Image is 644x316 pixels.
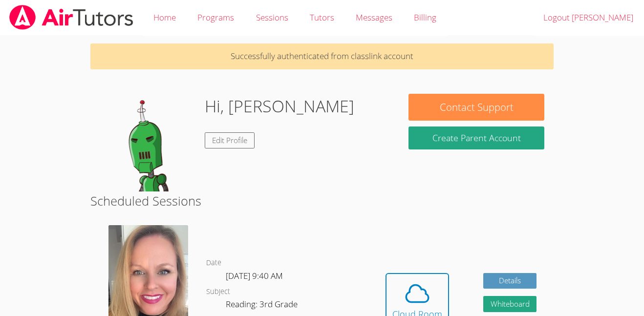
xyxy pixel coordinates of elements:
[408,94,544,121] button: Contact Support
[99,94,197,191] img: default.png
[226,297,300,314] dd: Reading: 3rd Grade
[226,270,283,281] span: [DATE] 9:40 AM
[356,12,392,23] span: Messages
[408,126,544,149] button: Create Parent Account
[483,273,537,289] a: Details
[8,5,134,30] img: airtutors_banner-c4298cdbf04f3fff15de1276eac7730deb9818008684d7c2e4769d2f7ddbe033.png
[205,132,255,148] a: Edit Profile
[483,296,537,312] button: Whiteboard
[90,191,554,210] h2: Scheduled Sessions
[206,257,221,269] dt: Date
[206,286,230,298] dt: Subject
[205,94,354,119] h1: Hi, [PERSON_NAME]
[90,43,554,69] p: Successfully authenticated from classlink account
